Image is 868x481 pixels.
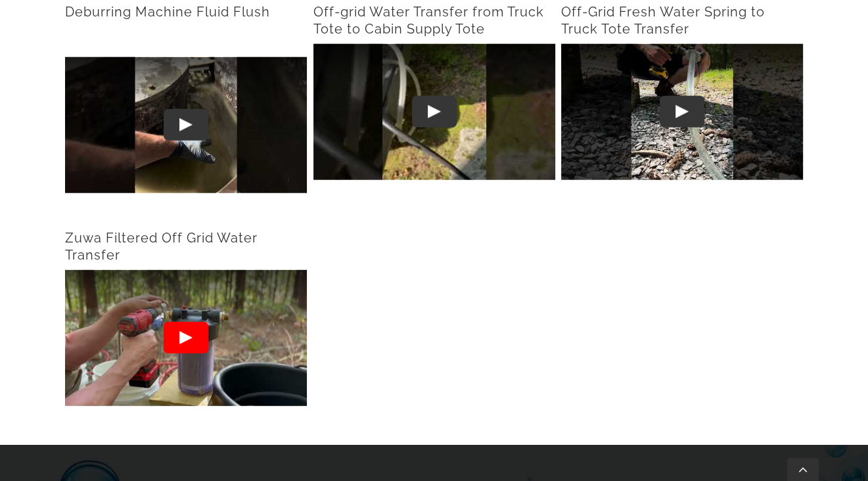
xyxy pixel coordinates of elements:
[65,57,307,193] lite-youtube: YouTube video player 37
[313,44,555,180] lite-youtube: YouTube video player 38
[561,3,803,37] h2: Off-Grid Fresh Water Spring to Truck Tote Transfer
[65,3,307,20] p: Deburring Machine Fluid Flush
[313,3,555,37] h2: Off-grid Water Transfer from Truck Tote to Cabin Supply Tote
[65,229,307,263] h2: Zuwa Filtered Off Grid Water Transfer
[65,270,307,406] lite-youtube: YouTube video player 40
[561,44,803,180] lite-youtube: YouTube video player 39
